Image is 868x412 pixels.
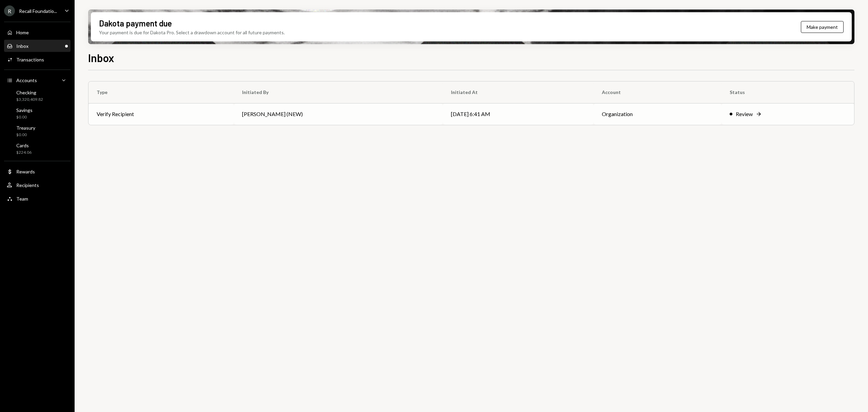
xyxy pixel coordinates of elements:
a: Checking$3,320,409.82 [4,88,71,104]
a: Home [4,26,71,38]
button: Make payment [801,21,844,33]
a: Transactions [4,53,71,65]
div: Your payment is due for Dakota Pro. Select a drawdown account for all future payments. [99,29,285,36]
th: Initiated By [234,81,443,103]
td: [PERSON_NAME] (NEW) [234,103,443,125]
a: Recipients [4,179,71,191]
th: Type [88,81,234,103]
div: Home [16,30,29,35]
div: Team [16,196,28,202]
a: Cards$224.06 [4,141,71,157]
div: Transactions [16,57,44,62]
a: Savings$0.00 [4,105,71,121]
a: Inbox [4,40,71,52]
div: Accounts [16,77,37,83]
div: $3,320,409.82 [16,97,43,102]
div: $0.00 [16,114,33,120]
td: Organization [594,103,722,125]
th: Initiated At [443,81,594,103]
div: Inbox [16,43,28,49]
div: Checking [16,90,43,95]
th: Account [594,81,722,103]
div: $0.00 [16,132,35,138]
div: Treasury [16,125,35,131]
th: Status [722,81,854,103]
td: Verify Recipient [88,103,234,125]
a: Rewards [4,165,71,177]
div: Cards [16,143,32,148]
td: [DATE] 6:41 AM [443,103,594,125]
h1: Inbox [88,51,114,64]
a: Accounts [4,74,71,86]
div: Dakota payment due [99,18,172,29]
div: Review [736,110,753,118]
div: Recall Foundatio... [19,8,57,14]
div: $224.06 [16,150,32,155]
a: Treasury$0.00 [4,123,71,139]
div: R [4,5,15,16]
div: Rewards [16,169,35,174]
a: Team [4,192,71,205]
div: Recipients [16,182,39,188]
div: Savings [16,107,33,113]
